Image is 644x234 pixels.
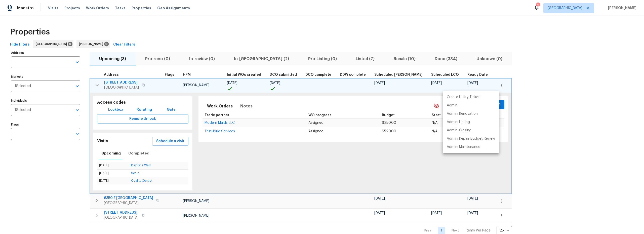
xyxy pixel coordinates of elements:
[447,120,470,125] p: Admin: Listing
[447,144,480,150] p: Admin: Maintenance
[447,136,495,141] p: Admin: Repair Budget Review
[447,103,457,108] p: Admin
[447,128,471,133] p: Admin: Closing
[447,95,480,100] p: Create Utility Ticket
[447,111,478,116] p: Admin: Renovation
